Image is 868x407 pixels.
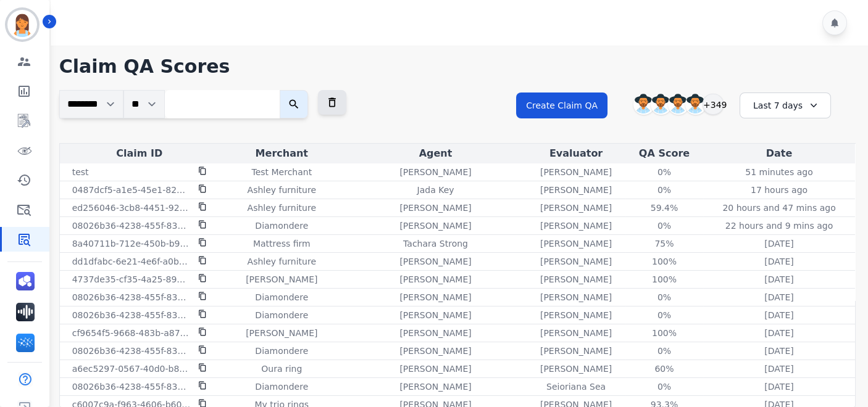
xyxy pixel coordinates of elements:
[72,309,191,321] p: 08026b36-4238-455f-832e-bcdcc263af9a
[540,291,612,303] p: [PERSON_NAME]
[764,291,793,303] p: [DATE]
[399,220,471,232] p: [PERSON_NAME]
[636,237,692,250] div: 75%
[399,309,471,321] p: [PERSON_NAME]
[540,363,612,375] p: [PERSON_NAME]
[246,273,317,286] p: [PERSON_NAME]
[7,10,37,39] img: Bordered avatar
[722,202,835,214] p: 20 hours and 47 mins ago
[636,327,692,339] div: 100%
[529,146,623,161] div: Evaluator
[399,345,471,357] p: [PERSON_NAME]
[764,380,793,393] p: [DATE]
[540,345,612,357] p: [PERSON_NAME]
[255,291,308,303] p: Diamondere
[628,146,701,161] div: QA Score
[399,380,471,393] p: [PERSON_NAME]
[255,220,308,232] p: Diamondere
[764,255,793,268] p: [DATE]
[636,380,692,393] div: 0%
[516,92,607,118] button: Create Claim QA
[255,345,308,357] p: Diamondere
[540,184,612,196] p: [PERSON_NAME]
[636,363,692,375] div: 60%
[59,55,856,78] h1: Claim QA Scores
[399,273,471,286] p: [PERSON_NAME]
[253,237,311,250] p: Mattress firm
[636,273,692,286] div: 100%
[261,363,302,375] p: Oura ring
[72,380,191,393] p: 08026b36-4238-455f-832e-bcdcc263af9a
[764,345,793,357] p: [DATE]
[706,146,853,161] div: Date
[636,345,692,357] div: 0%
[399,363,471,375] p: [PERSON_NAME]
[255,380,308,393] p: Diamondere
[248,184,316,196] p: Ashley furniture
[246,327,317,339] p: [PERSON_NAME]
[72,327,191,339] p: cf9654f5-9668-483b-a876-e0006aa8fbce
[540,202,612,214] p: [PERSON_NAME]
[399,166,471,178] p: [PERSON_NAME]
[546,380,606,393] p: Seioriana Sea
[72,184,191,196] p: 0487dcf5-a1e5-45e1-8279-50de5b7f1e88
[745,166,812,178] p: 51 minutes ago
[248,255,316,268] p: Ashley furniture
[636,166,692,178] div: 0%
[540,220,612,232] p: [PERSON_NAME]
[764,309,793,321] p: [DATE]
[72,255,191,268] p: dd1dfabc-6e21-4e6f-a0bd-137011f4ed52
[636,220,692,232] div: 0%
[72,202,191,214] p: ed256046-3cb8-4451-9222-f3cb19bcf51e
[347,146,524,161] div: Agent
[251,166,312,178] p: Test Merchant
[62,146,217,161] div: Claim ID
[72,363,191,375] p: a6ec5297-0567-40d0-b81f-8e59e01dd74e
[72,220,191,232] p: 08026b36-4238-455f-832e-bcdcc263af9a
[764,237,793,250] p: [DATE]
[636,309,692,321] div: 0%
[540,166,612,178] p: [PERSON_NAME]
[399,291,471,303] p: [PERSON_NAME]
[72,166,89,178] p: test
[703,94,724,115] div: +349
[636,255,692,268] div: 100%
[399,255,471,268] p: [PERSON_NAME]
[764,327,793,339] p: [DATE]
[222,146,342,161] div: Merchant
[540,327,612,339] p: [PERSON_NAME]
[636,291,692,303] div: 0%
[540,309,612,321] p: [PERSON_NAME]
[725,220,833,232] p: 22 hours and 9 mins ago
[72,237,191,250] p: 8a40711b-712e-450b-b982-5f8aa72817fc
[764,273,793,286] p: [DATE]
[540,237,612,250] p: [PERSON_NAME]
[636,184,692,196] div: 0%
[764,363,793,375] p: [DATE]
[540,273,612,286] p: [PERSON_NAME]
[72,291,191,303] p: 08026b36-4238-455f-832e-bcdcc263af9a
[751,184,807,196] p: 17 hours ago
[403,237,468,250] p: Tachara Strong
[399,202,471,214] p: [PERSON_NAME]
[740,92,831,118] div: Last 7 days
[72,273,191,286] p: 4737de35-cf35-4a25-898c-0d8025ca9174
[72,345,191,357] p: 08026b36-4238-455f-832e-bcdcc263af9a
[636,202,692,214] div: 59.4%
[417,184,454,196] p: Jada Key
[255,309,308,321] p: Diamondere
[540,255,612,268] p: [PERSON_NAME]
[399,327,471,339] p: [PERSON_NAME]
[248,202,316,214] p: Ashley furniture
